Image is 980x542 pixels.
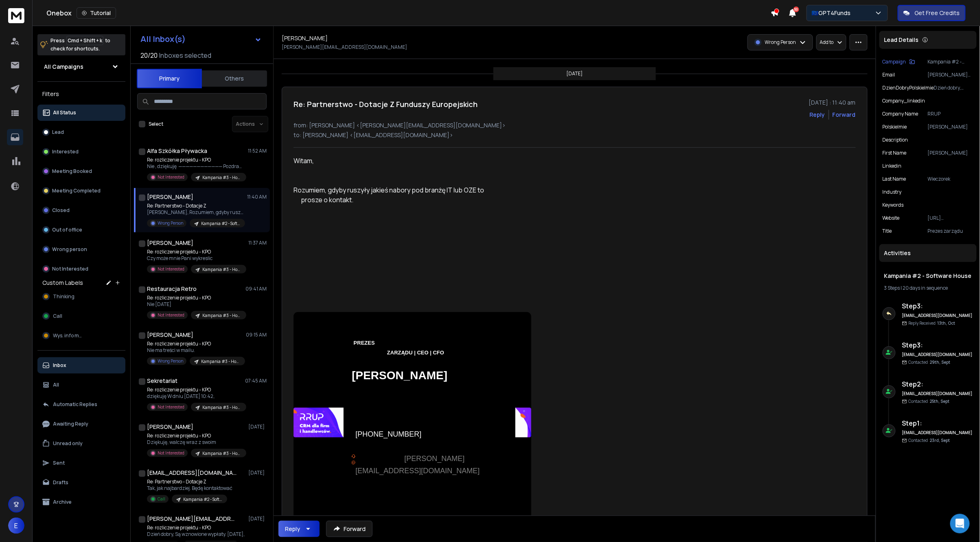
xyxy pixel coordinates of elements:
div: Activities [879,244,977,262]
p: [DATE] : 11:40 am [809,98,856,107]
p: Dzień dobry, Są wznowione wypłaty. [DATE], [147,531,245,538]
h1: Alfa Szkółka Pływacka [147,147,207,155]
h6: [EMAIL_ADDRESS][DOMAIN_NAME] [902,391,973,397]
p: [PERSON_NAME] [928,124,973,130]
p: [PERSON_NAME] [352,367,507,384]
h3: Filters [37,88,125,100]
button: Wrong person [37,241,125,258]
button: Campaign [883,59,915,65]
p: Tak, jak najbardziej. Będę kontaktować [147,485,232,492]
p: Company Name [883,111,919,117]
button: Awaiting Reply [37,416,125,432]
button: Reply [810,111,825,119]
h6: Step 2 : [902,379,973,389]
button: Primary [137,69,202,88]
p: Dzień dobry, [PERSON_NAME], [934,85,973,91]
h1: All Campaigns [44,63,83,71]
p: Automatic Replies [53,401,97,408]
p: Not Interested [52,266,88,272]
p: RRUP [928,111,973,117]
p: Not Interested [158,174,184,180]
span: 3 Steps [884,284,900,291]
p: Re: rozliczenie projektu - KPO [147,387,245,393]
p: Re: rozliczenie projektu - KPO [147,525,245,531]
span: 20 days in sequence [903,284,948,291]
p: Closed [52,207,70,214]
span: E [8,518,24,534]
p: Dziękuję, walczę wraz z swoim [147,439,245,446]
p: Re: rozliczenie projektu - KPO [147,295,245,301]
p: Kampania #3 - HoReCa [201,358,240,365]
p: 11:52 AM [248,148,267,154]
h1: Kampania #2 - Software House [884,272,972,280]
button: Get Free Credits [898,5,966,21]
button: Interested [37,144,125,160]
p: Kampania #3 - HoReCa [202,450,241,457]
p: 07:45 AM [245,378,267,384]
h3: Custom Labels [42,279,83,287]
span: Wys. info mail [53,332,85,339]
span: Cmd + Shift + k [66,36,103,45]
button: Closed [37,202,125,219]
h1: [PERSON_NAME][EMAIL_ADDRESS][PERSON_NAME][DOMAIN_NAME] [147,515,237,523]
p: [DATE] [248,470,267,476]
button: Tutorial [77,7,116,19]
h1: [PERSON_NAME] [282,34,328,42]
p: Czy może mnie Pani wykreslic [147,255,245,262]
span: 29th, Sept [930,359,951,365]
button: Reply [278,521,320,537]
p: 09:15 AM [246,332,267,338]
span: Thinking [53,293,75,300]
p: from: [PERSON_NAME] <[PERSON_NAME][EMAIL_ADDRESS][DOMAIN_NAME]> [294,121,856,129]
p: [DATE] [248,424,267,430]
h1: Sekretariat [147,377,178,385]
button: Automatic Replies [37,396,125,413]
p: 🇪🇺GPT4Funds [812,9,854,17]
p: Not Interested [158,312,184,318]
p: 11:37 AM [248,240,267,246]
button: Unread only [37,435,125,452]
span: 50 [794,7,799,12]
p: Contacted [909,437,950,444]
span: 13th, Oct [938,320,956,326]
p: Campaign [883,59,906,65]
p: Contacted [909,398,950,404]
p: Unread only [53,440,83,447]
p: Wrong Person [158,220,183,226]
p: Meeting Completed [52,188,101,194]
p: Wieczorek [928,176,973,182]
button: All Inbox(s) [134,31,268,47]
div: | [884,285,972,291]
h1: Restauracja Retro [147,285,197,293]
button: Forward [326,521,373,537]
div: Onebox [46,7,771,19]
p: Keywords [883,202,904,208]
p: linkedin [883,163,902,169]
h1: [PERSON_NAME] [147,239,193,247]
p: All Status [53,109,76,116]
p: Not Interested [158,266,184,272]
h6: Step 3 : [902,340,973,350]
div: Forward [833,111,856,119]
button: Others [202,70,267,87]
button: Inbox [37,357,125,374]
p: Wrong person [52,246,87,253]
button: Wys. info mail [37,328,125,344]
p: Re: rozliczenie projektu - KPO [147,249,245,255]
h1: [EMAIL_ADDRESS][DOMAIN_NAME] [147,469,237,477]
h1: All Inbox(s) [140,35,186,43]
p: PolskieImie [883,124,907,130]
p: Wrong Person [158,358,183,364]
button: Not Interested [37,261,125,277]
p: Witam, Rozumiem, gdyby ruszyły jakieś nabory pod branżę IT lub OZE to prosze o kontakt. [294,156,531,244]
button: Meeting Booked [37,163,125,179]
label: Select [149,121,163,127]
p: Kampania #3 - HoReCa [202,313,241,319]
p: title [883,228,892,234]
p: industry [883,189,902,195]
p: Re: Partnerstwo - Dotacje Z [147,479,232,485]
p: [PHONE_NUMBER] [355,428,507,489]
h1: [PERSON_NAME] [147,193,193,201]
p: dziękuję W dniu [DATE] 10:42, [147,393,245,400]
p: Archive [53,499,72,505]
